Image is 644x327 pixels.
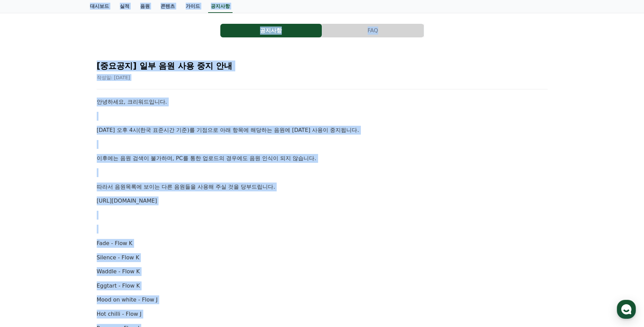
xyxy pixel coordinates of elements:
span: 대화 [62,226,70,231]
p: Hot chilli - Flow J [97,310,548,319]
span: 설정 [105,226,113,231]
p: Waddle - Flow K [97,267,548,276]
h2: [중요공지] 일부 음원 사용 중지 안내 [97,61,548,71]
p: Eggtart - Flow K [97,281,548,290]
p: 안녕하세요, 크리워드입니다. [97,98,548,106]
p: 따라서 음원목록에 보이는 다른 음원들을 사용해 주실 것을 당부드립니다. [97,183,548,191]
a: 홈 [2,216,45,233]
span: 작성일: [DATE] [97,75,130,80]
button: FAQ [322,24,424,37]
a: 공지사항 [220,24,322,37]
p: Mood on white - Flow J [97,295,548,304]
a: FAQ [322,24,424,37]
p: Fade - Flow K [97,239,548,248]
a: [URL][DOMAIN_NAME] [97,197,157,204]
a: 대화 [45,216,88,233]
button: 공지사항 [220,24,322,37]
p: Silence - Flow K [97,253,548,262]
p: 이후에는 음원 검색이 불가하며, PC를 통한 업로드의 경우에도 음원 인식이 되지 않습니다. [97,154,548,163]
a: 설정 [88,216,130,233]
p: [DATE] 오후 4시(한국 표준시간 기준)를 기점으로 아래 항목에 해당하는 음원에 [DATE] 사용이 중지됩니다. [97,126,548,135]
span: 홈 [21,226,25,231]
